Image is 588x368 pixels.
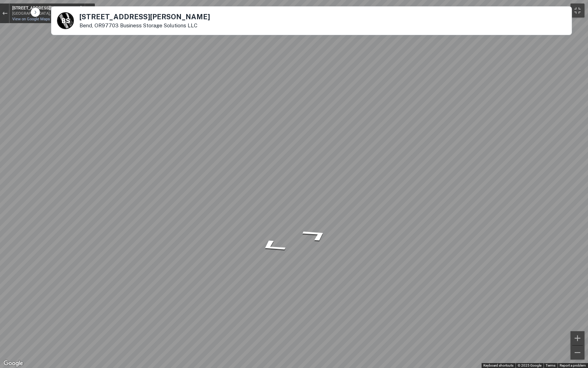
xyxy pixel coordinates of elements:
[553,312,588,346] iframe: Chat Widget
[79,22,210,29] p: Bend, OR97703
[62,16,70,26] p: B S
[79,13,210,20] h5: [STREET_ADDRESS][PERSON_NAME]
[120,22,197,28] a: Business Storage Solutions LLC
